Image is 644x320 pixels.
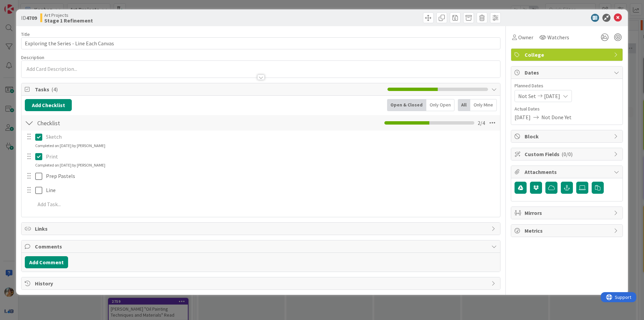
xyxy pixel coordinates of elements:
[518,92,536,100] span: Not Set
[515,82,619,89] span: Planned Dates
[387,99,426,111] div: Open & Closed
[21,54,44,60] span: Description
[478,119,485,127] span: 2 / 4
[35,143,105,149] div: Completed on [DATE] by [PERSON_NAME]
[25,256,68,268] button: Add Comment
[46,186,495,194] p: Line
[26,14,37,21] b: 4709
[21,31,30,37] label: Title
[458,99,470,111] div: All
[547,33,569,41] span: Watchers
[541,113,572,121] span: Not Done Yet
[525,168,610,176] span: Attachments
[46,153,495,161] p: Print
[515,105,619,112] span: Actual Dates
[518,33,533,41] span: Owner
[44,18,93,23] b: Stage 1 Refinement
[525,68,610,77] span: Dates
[426,99,454,111] div: Only Open
[46,133,495,141] p: Sketch
[561,151,573,157] span: ( 0/0 )
[35,242,488,250] span: Comments
[515,113,531,121] span: [DATE]
[525,227,610,235] span: Metrics
[525,150,610,158] span: Custom Fields
[14,1,31,9] span: Support
[35,225,488,233] span: Links
[21,14,37,22] span: ID
[35,85,384,93] span: Tasks
[525,132,610,140] span: Block
[44,12,93,18] span: Art Projects
[35,117,186,129] input: Add Checklist...
[544,92,560,100] span: [DATE]
[35,162,105,168] div: Completed on [DATE] by [PERSON_NAME]
[35,279,488,287] span: History
[25,99,72,111] button: Add Checklist
[525,209,610,217] span: Mirrors
[525,51,610,59] span: College
[470,99,497,111] div: Only Mine
[46,172,495,180] p: Prep Pastels
[21,37,500,49] input: type card name here...
[51,86,58,93] span: ( 4 )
